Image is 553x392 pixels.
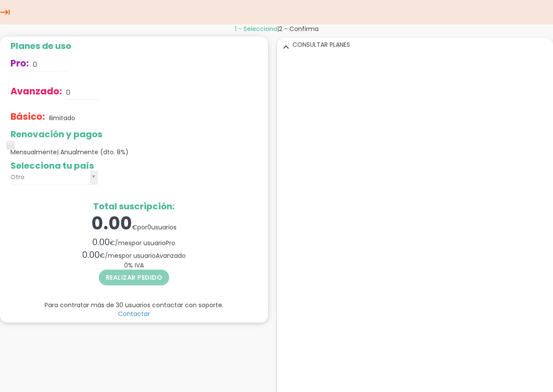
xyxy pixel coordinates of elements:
[10,161,257,170] h2: Selecciona tu país
[100,251,105,260] span: €
[82,249,100,261] span: 0.00
[10,57,29,69] span: Pro:
[166,239,175,247] span: Pro
[132,223,137,232] span: €
[10,170,87,184] span: Otro
[277,38,553,52] div: CONSULTAR PLANES
[279,41,293,52] i: expand_more
[10,110,45,123] span: Básico:
[10,211,257,236] div: por usuarios
[156,251,186,260] span: Avanzado
[124,261,128,270] span: 0
[49,114,75,122] p: Ilimitado
[118,239,132,247] span: mes
[235,24,277,33] span: 1 - Selecciona
[124,261,144,270] span: % IVA
[91,211,132,236] span: 0.00
[57,148,129,156] span: | Anualmente (dto. 8%)
[10,85,62,97] span: Avanzado:
[279,24,319,33] span: 2 - Confirma
[10,301,257,309] p: Para contratar más de 30 usuarios contactar con soporte.
[10,41,257,51] h2: Planes de uso
[10,148,129,156] span: Mensualmente
[108,251,122,260] span: mes
[10,170,98,185] a: Otro
[10,201,257,211] h2: Total suscripción:
[92,236,110,248] span: 0.00
[10,129,257,139] h2: Renovación y pagos
[10,249,257,261] div: / por usuario
[147,223,151,232] span: 0
[110,239,115,247] span: €
[118,309,150,318] a: Contactar
[10,236,257,249] div: / por usuario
